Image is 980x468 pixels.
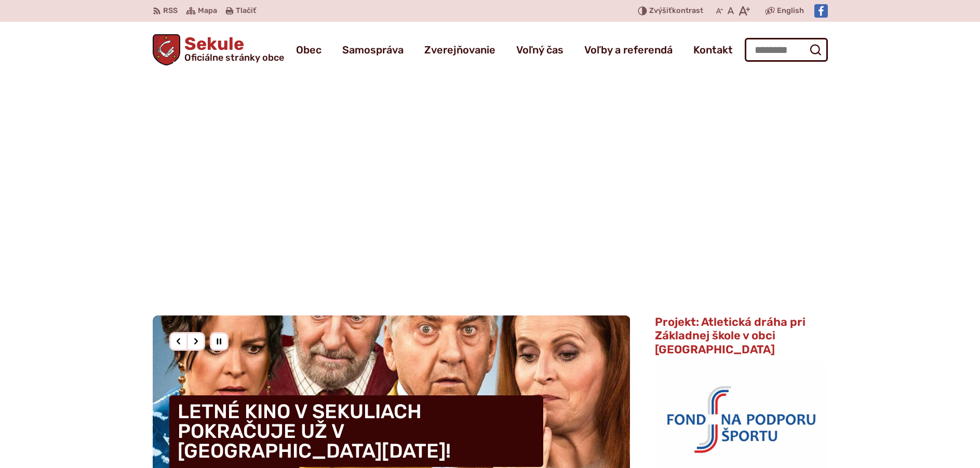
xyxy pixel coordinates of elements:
[169,332,188,351] div: Predošlý slajd
[184,53,284,62] span: Oficiálne stránky obce
[163,5,178,17] span: RSS
[342,35,404,64] a: Samospráva
[655,315,806,356] span: Projekt: Atletická dráha pri Základnej škole v obci [GEOGRAPHIC_DATA]
[236,7,256,16] span: Tlačiť
[210,332,229,351] div: Pozastaviť pohyb slajdera
[153,34,285,65] a: Logo Sekule, prejsť na domovskú stránku.
[814,4,828,18] img: Prejsť na Facebook stránku
[516,35,563,64] a: Voľný čas
[584,35,673,64] a: Voľby a referendá
[296,35,321,64] a: Obec
[775,5,806,17] a: English
[424,35,495,64] a: Zverejňovanie
[153,34,181,65] img: Prejsť na domovskú stránku
[198,5,217,17] span: Mapa
[649,7,703,16] span: kontrast
[649,6,672,15] span: Zvýšiť
[777,5,804,17] span: English
[693,35,733,64] a: Kontakt
[186,332,205,351] div: Nasledujúci slajd
[180,35,284,62] h1: Sekule
[169,395,543,467] h4: LETNÉ KINO V SEKULIACH POKRAČUJE UŽ V [GEOGRAPHIC_DATA][DATE]!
